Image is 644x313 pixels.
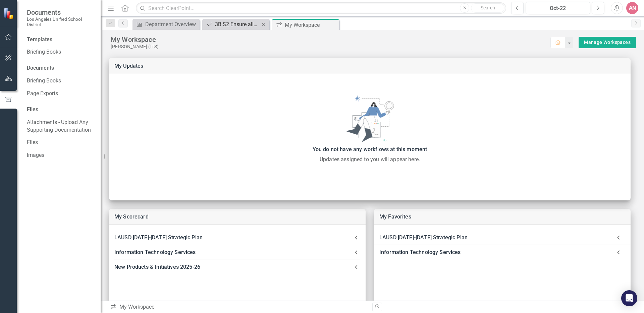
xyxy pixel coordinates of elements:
[27,139,94,146] a: Files
[528,4,588,12] div: Oct-22
[379,233,612,242] div: LAUSD [DATE]-[DATE] Strategic Plan
[27,48,94,56] a: Briefing Books
[27,119,94,134] a: Attachments - Upload Any Supporting Documentation
[27,106,94,114] div: Files
[626,2,638,14] button: AN
[481,5,495,10] span: Search
[584,38,631,47] a: Manage Workspaces
[114,262,352,272] div: New Products & Initiatives 2025-26
[111,44,550,50] div: [PERSON_NAME] (ITS)
[145,20,198,28] div: Department Overview
[526,2,590,14] button: Oct-22
[114,63,144,69] a: My Updates
[27,36,94,44] div: Templates
[379,213,411,220] a: My Favorites
[374,245,631,260] div: Information Technology Services
[579,37,636,48] div: split button
[27,151,94,159] a: Images
[27,64,94,72] div: Documents
[215,20,259,28] div: 3B.S2 Ensure all families are connected to the internet and have the training to access technolog...
[27,8,94,16] span: Documents
[471,3,504,13] button: Search
[114,248,352,257] div: Information Technology Services
[204,20,259,28] a: 3B.S2 Ensure all families are connected to the internet and have the training to access technolog...
[109,260,366,274] div: New Products & Initiatives 2025-26
[134,20,198,28] a: Department Overview
[379,248,612,257] div: Information Technology Services
[110,303,367,311] div: My Workspace
[111,35,550,44] div: My Workspace
[374,230,631,245] div: LAUSD [DATE]-[DATE] Strategic Plan
[579,37,636,48] button: Manage Workspaces
[109,245,366,260] div: Information Technology Services
[285,21,337,29] div: My Workspace
[114,233,352,242] div: LAUSD [DATE]-[DATE] Strategic Plan
[3,7,15,19] img: ClearPoint Strategy
[112,155,627,164] div: Updates assigned to you will appear here.
[114,213,149,220] a: My Scorecard
[27,16,94,27] small: Los Angeles Unified School District
[136,2,506,14] input: Search ClearPoint...
[109,230,366,245] div: LAUSD [DATE]-[DATE] Strategic Plan
[27,77,94,85] a: Briefing Books
[621,290,637,306] div: Open Intercom Messenger
[27,90,94,98] a: Page Exports
[112,145,627,154] div: You do not have any workflows at this moment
